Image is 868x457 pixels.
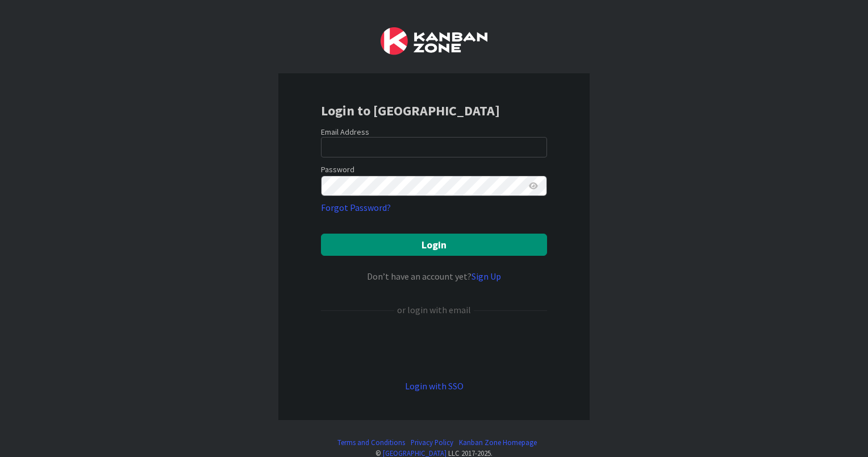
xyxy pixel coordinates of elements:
[321,127,369,137] label: Email Address
[405,380,464,392] a: Login with SSO
[394,303,474,317] div: or login with email
[337,437,405,448] a: Terms and Conditions
[321,234,547,256] button: Login
[321,269,547,283] div: Don’t have an account yet?
[321,201,391,214] a: Forgot Password?
[381,27,487,55] img: Kanban Zone
[459,437,537,448] a: Kanban Zone Homepage
[315,335,553,360] iframe: Sign in with Google Button
[321,164,354,176] label: Password
[411,437,453,448] a: Privacy Policy
[471,271,501,282] a: Sign Up
[321,102,500,119] b: Login to [GEOGRAPHIC_DATA]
